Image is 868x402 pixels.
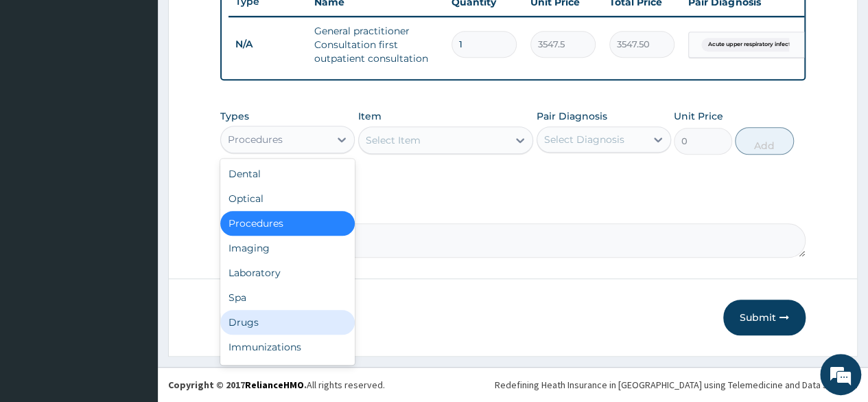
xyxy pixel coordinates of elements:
div: Select Item [366,133,421,147]
div: Redefining Heath Insurance in [GEOGRAPHIC_DATA] using Telemedicine and Data Science! [495,378,858,392]
div: Procedures [220,211,355,236]
footer: All rights reserved. [158,367,868,402]
div: Others [220,359,355,384]
div: Dental [220,161,355,186]
label: Item [358,109,382,123]
button: Submit [723,300,806,335]
a: RelianceHMO [245,379,304,391]
label: Unit Price [674,109,723,123]
div: Chat with us now [71,77,231,95]
label: Types [220,111,249,122]
div: Procedures [228,133,283,146]
div: Minimize live chat window [225,7,258,40]
span: Acute upper respiratory infect... [701,38,801,52]
td: N/A [228,32,307,57]
label: Pair Diagnosis [537,109,607,123]
td: General practitioner Consultation first outpatient consultation [307,17,445,72]
label: Comment [220,204,806,216]
span: We're online! [80,116,189,255]
div: Select Diagnosis [544,133,624,146]
div: Imaging [220,236,355,260]
div: Laboratory [220,260,355,285]
button: Add [735,127,793,155]
textarea: Type your message and hit 'Enter' [7,261,261,309]
div: Optical [220,186,355,211]
div: Drugs [220,310,355,335]
strong: Copyright © 2017 . [168,379,307,391]
div: Immunizations [220,335,355,359]
div: Spa [220,285,355,310]
img: d_794563401_company_1708531726252_794563401 [25,69,56,103]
